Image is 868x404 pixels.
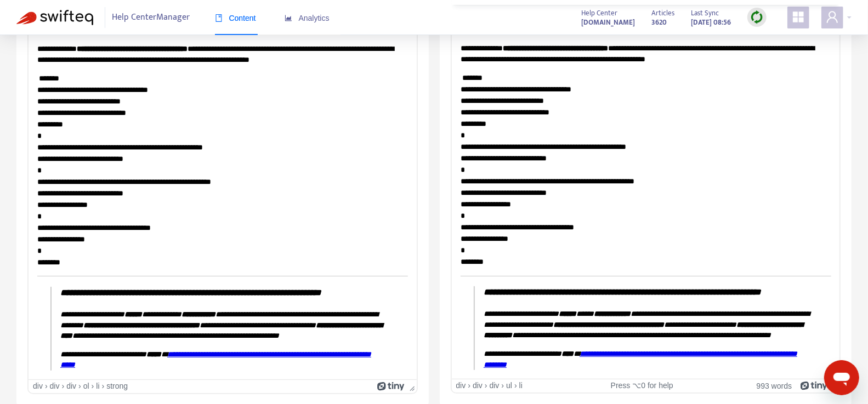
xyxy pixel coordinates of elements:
span: appstore [792,10,805,24]
span: Content [215,14,256,22]
div: › [485,381,487,390]
span: book [215,14,223,22]
span: Articles [651,7,674,19]
div: div [490,381,500,390]
span: Help Center [581,7,617,19]
span: Analytics [285,14,330,22]
img: sync.dc5367851b00ba804db3.png [750,10,764,24]
div: div [456,381,466,390]
a: Powered by Tiny [801,381,828,390]
a: [DOMAIN_NAME] [581,16,635,28]
div: div [473,381,483,390]
iframe: Button to launch messaging window [824,360,859,395]
span: area-chart [285,14,292,22]
button: 993 words [757,381,792,390]
span: user [826,10,839,24]
div: Press ⌥0 for help [580,381,704,390]
div: Press the Up and Down arrow keys to resize the editor. [405,380,417,393]
div: li [519,381,523,390]
img: Swifteq [16,10,93,25]
div: › [468,381,470,390]
strong: [DOMAIN_NAME] [581,16,635,28]
span: Help Center Manager [112,7,190,28]
div: › [502,381,504,390]
div: ul [506,381,512,390]
iframe: Rich Text Area [452,5,840,379]
span: Last Sync [691,7,719,19]
a: Powered by Tiny [377,382,405,390]
div: › [514,381,517,390]
strong: [DATE] 08:56 [691,16,731,28]
strong: 3620 [651,16,667,28]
